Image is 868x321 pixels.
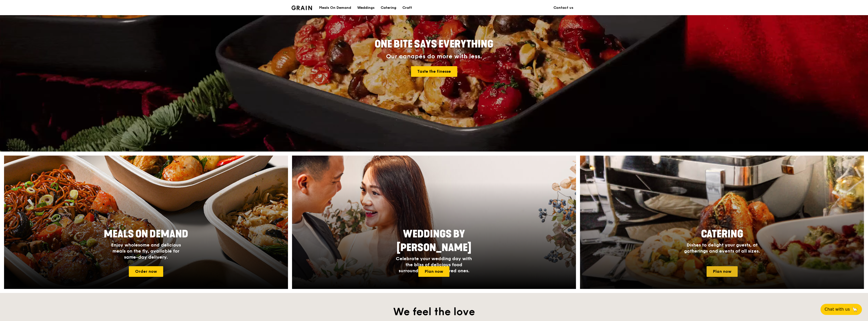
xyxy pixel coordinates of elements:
[852,306,858,312] span: 🦙
[4,156,288,289] img: meals-on-demand-card.d2b6f6db.png
[396,256,472,274] span: Celebrate your wedding day with the bliss of delicious food surrounded by your loved ones.
[821,304,862,315] button: Chat with us🦙
[375,38,493,50] span: ONE BITE SAYS EVERYTHING
[580,156,864,289] a: CateringDishes to delight your guests, at gatherings and events of all sizes.Plan now
[357,0,375,15] div: Weddings
[378,0,399,15] a: Catering
[550,0,576,15] a: Contact us
[701,228,743,240] span: Catering
[399,0,415,15] a: Craft
[292,6,312,10] img: Grain
[343,53,525,60] div: Our canapés do more with less.
[381,0,396,15] div: Catering
[411,66,457,77] a: Taste the finesse
[397,228,471,254] span: Weddings by [PERSON_NAME]
[129,266,163,277] a: Order now
[825,306,850,312] span: Chat with us
[684,242,760,254] span: Dishes to delight your guests, at gatherings and events of all sizes.
[319,0,351,15] div: Meals On Demand
[292,156,576,289] img: weddings-card.4f3003b8.jpg
[707,266,738,277] a: Plan now
[292,156,576,289] a: Weddings by [PERSON_NAME]Celebrate your wedding day with the bliss of delicious food surrounded b...
[104,228,188,240] span: Meals On Demand
[354,0,378,15] a: Weddings
[402,0,412,15] div: Craft
[4,156,288,289] a: Meals On DemandEnjoy wholesome and delicious meals on the fly, available for same-day delivery.Or...
[418,266,449,277] a: Plan now
[111,242,181,260] span: Enjoy wholesome and delicious meals on the fly, available for same-day delivery.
